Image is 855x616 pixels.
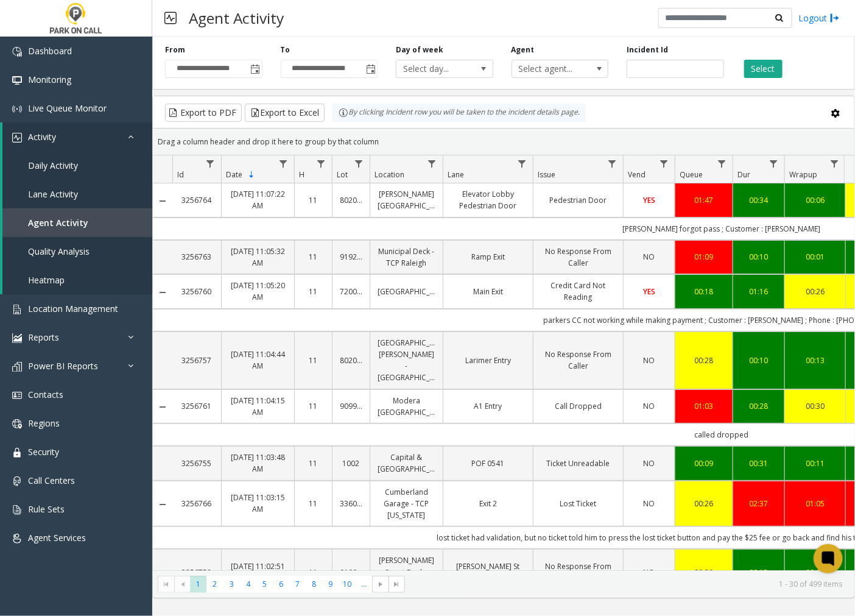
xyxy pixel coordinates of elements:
[180,286,214,297] a: 3256760
[28,331,59,343] span: Reports
[792,355,838,366] div: 00:13
[180,567,214,578] a: 3256758
[631,458,667,469] a: NO
[512,60,589,77] span: Select agent...
[378,451,435,475] a: Capital & [GEOGRAPHIC_DATA]
[644,252,655,262] span: NO
[165,104,242,122] button: Export to PDF
[451,458,526,469] a: POF 0541
[332,104,586,122] div: By clicking Incident row you will be taken to the incident details page.
[514,155,530,172] a: Lane Filter Menu
[245,104,325,122] button: Export to Excel
[28,74,71,85] span: Monitoring
[541,280,616,303] a: Credit Card Not Reading
[375,169,404,180] span: Location
[190,576,206,592] span: Page 1
[12,534,22,543] img: 'icon'
[631,400,667,412] a: NO
[306,576,322,592] span: Page 8
[177,169,184,180] span: Id
[683,567,725,578] a: 00:29
[281,44,290,55] label: To
[631,355,667,366] a: NO
[451,286,526,297] a: Main Exit
[12,47,22,57] img: 'icon'
[830,12,840,24] img: logout
[340,458,362,469] a: 1002
[248,60,262,77] span: Toggle popup
[792,498,838,509] a: 01:05
[299,169,304,180] span: H
[741,286,777,297] div: 01:16
[541,498,616,509] a: Lost Ticket
[631,194,667,206] a: YES
[180,498,214,509] a: 3256766
[378,188,435,211] a: [PERSON_NAME][GEOGRAPHIC_DATA]
[12,104,22,114] img: 'icon'
[12,305,22,314] img: 'icon'
[153,402,172,412] a: Collapse Details
[448,169,464,180] span: Lane
[240,576,256,592] span: Page 4
[683,286,725,297] a: 00:18
[164,3,177,33] img: pageIcon
[644,401,655,411] span: NO
[229,188,287,211] a: [DATE] 11:07:22 AM
[627,44,668,55] label: Incident Id
[2,237,152,266] a: Quality Analysis
[28,188,78,200] span: Lane Activity
[28,532,86,543] span: Agent Services
[643,195,655,205] span: YES
[153,155,854,570] div: Data table
[451,251,526,263] a: Ramp Exit
[28,503,65,515] span: Rule Sets
[512,44,535,55] label: Agent
[180,251,214,263] a: 3256763
[302,355,325,366] a: 11
[28,274,65,286] span: Heatmap
[741,567,777,578] div: 00:13
[2,122,152,151] a: Activity
[351,155,367,172] a: Lot Filter Menu
[322,576,339,592] span: Page 9
[792,194,838,206] div: 00:06
[340,251,362,263] a: 919276
[229,395,287,418] a: [DATE] 11:04:15 AM
[604,155,621,172] a: Issue Filter Menu
[340,194,362,206] a: 802022
[28,160,78,171] span: Daily Activity
[683,194,725,206] div: 01:47
[541,400,616,412] a: Call Dropped
[28,303,118,314] span: Location Management
[153,131,854,152] div: Drag a column header and drop it here to group by that column
[683,458,725,469] div: 00:09
[792,400,838,412] a: 00:30
[12,76,22,85] img: 'icon'
[223,576,240,592] span: Page 3
[643,286,655,297] span: YES
[631,286,667,297] a: YES
[541,246,616,269] a: No Response From Caller
[256,576,273,592] span: Page 5
[153,500,172,509] a: Collapse Details
[364,60,377,77] span: Toggle popup
[741,400,777,412] a: 00:28
[741,355,777,366] div: 00:10
[180,355,214,366] a: 3256757
[451,188,526,211] a: Elevator Lobby Pedestrian Door
[2,208,152,237] a: Agent Activity
[765,155,782,172] a: Dur Filter Menu
[741,251,777,263] div: 00:10
[12,476,22,486] img: 'icon'
[714,155,730,172] a: Queue Filter Menu
[683,498,725,509] a: 00:26
[792,251,838,263] div: 00:01
[28,446,59,458] span: Security
[372,576,389,593] span: Go to the next page
[302,458,325,469] a: 11
[683,251,725,263] a: 01:09
[12,505,22,515] img: 'icon'
[792,458,838,469] div: 00:11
